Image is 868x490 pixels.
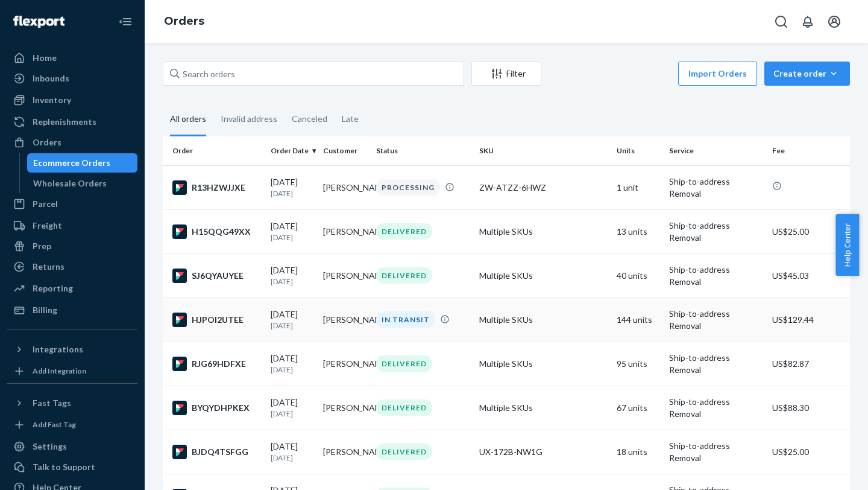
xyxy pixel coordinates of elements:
[7,418,137,432] a: Add Fast Tag
[33,441,67,453] div: Settings
[271,264,313,287] div: [DATE]
[376,355,432,372] div: DELIVERED
[33,220,62,232] div: Freight
[796,10,820,34] button: Open notifications
[318,342,371,386] td: [PERSON_NAME]
[479,446,607,458] div: UX-172B-NW1G
[664,342,767,386] td: Ship-to-address Removal
[479,182,607,194] div: ZW-ATZZ-6HWZ
[318,209,371,253] td: [PERSON_NAME]
[33,52,57,64] div: Home
[612,342,664,386] td: 95 units
[33,116,96,128] div: Replenishments
[7,237,137,256] a: Prep
[7,91,137,110] a: Inventory
[767,386,850,430] td: US$88.30
[376,311,435,328] div: IN TRANSIT
[376,444,432,460] div: DELIVERED
[163,136,266,165] th: Order
[664,386,767,430] td: Ship-to-address Removal
[172,269,261,283] div: SJ6QYAUYEE
[471,62,541,86] button: Filter
[271,232,313,243] p: [DATE]
[318,253,371,297] td: [PERSON_NAME]
[474,297,612,342] td: Multiple SKUs
[33,198,58,210] div: Parcel
[376,223,432,240] div: DELIVERED
[221,103,277,135] div: Invalid address
[172,224,261,239] div: H15QQG49XX
[7,133,137,152] a: Orders
[472,68,541,80] div: Filter
[474,342,612,386] td: Multiple SKUs
[271,352,313,375] div: [DATE]
[33,343,83,355] div: Integrations
[664,430,767,474] td: Ship-to-address Removal
[664,165,767,209] td: Ship-to-address Removal
[33,94,71,106] div: Inventory
[170,103,206,136] div: All orders
[271,276,313,287] p: [DATE]
[612,136,664,165] th: Units
[292,103,327,135] div: Canceled
[767,430,850,474] td: US$25.00
[612,386,664,430] td: 67 units
[27,174,138,193] a: Wholesale Orders
[163,62,464,86] input: Search orders
[172,401,261,415] div: BYQYDHPKEX
[33,366,86,376] div: Add Integration
[474,136,612,165] th: SKU
[318,430,371,474] td: [PERSON_NAME]
[172,445,261,459] div: BJDQ4TSFGG
[612,209,664,253] td: 13 units
[767,297,850,342] td: US$129.44
[318,297,371,342] td: [PERSON_NAME]
[271,409,313,419] p: [DATE]
[33,240,51,252] div: Prep
[323,145,366,156] div: Customer
[7,393,137,413] button: Fast Tags
[767,136,850,165] th: Fee
[13,16,64,28] img: Flexport logo
[7,216,137,235] a: Freight
[376,399,432,416] div: DELIVERED
[767,342,850,386] td: US$82.87
[474,253,612,297] td: Multiple SKUs
[154,4,214,39] ol: breadcrumbs
[318,165,371,209] td: [PERSON_NAME]
[7,194,137,214] a: Parcel
[612,430,664,474] td: 18 units
[7,340,137,359] button: Integrations
[271,453,313,463] p: [DATE]
[664,209,767,253] td: Ship-to-address Removal
[822,10,846,34] button: Open account menu
[7,48,137,68] a: Home
[664,253,767,297] td: Ship-to-address Removal
[33,177,107,189] div: Wholesale Orders
[767,209,850,253] td: US$25.00
[835,214,859,276] button: Help Center
[172,357,261,371] div: RJG69HDFXE
[678,62,757,86] button: Import Orders
[271,364,313,375] p: [DATE]
[376,267,432,284] div: DELIVERED
[33,72,69,84] div: Inbounds
[27,153,138,173] a: Ecommerce Orders
[376,179,440,196] div: PROCESSING
[33,419,76,430] div: Add Fast Tag
[33,282,73,294] div: Reporting
[33,261,64,273] div: Returns
[371,136,474,165] th: Status
[474,209,612,253] td: Multiple SKUs
[773,68,841,80] div: Create order
[33,157,110,169] div: Ecommerce Orders
[172,180,261,195] div: R13HZWJJXE
[7,457,137,477] a: Talk to Support
[7,437,137,456] a: Settings
[271,308,313,331] div: [DATE]
[33,304,57,316] div: Billing
[769,10,793,34] button: Open Search Box
[271,176,313,199] div: [DATE]
[7,69,137,88] a: Inbounds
